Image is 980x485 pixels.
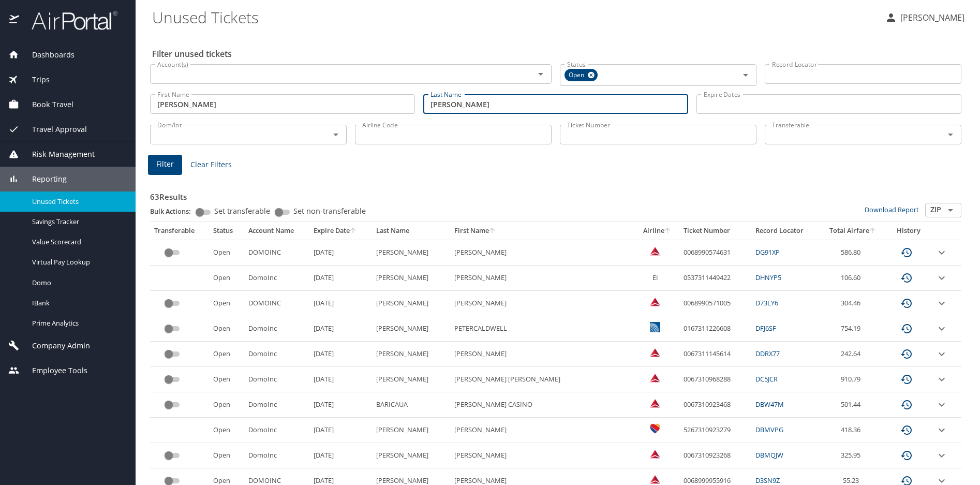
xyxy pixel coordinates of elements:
td: 501.44 [820,392,886,418]
td: [PERSON_NAME] [372,266,450,291]
td: [DATE] [309,392,372,418]
button: expand row [936,322,948,335]
td: DomoInc [244,392,309,418]
td: Open [209,367,245,392]
td: Open [209,392,245,418]
td: [PERSON_NAME] [372,240,450,265]
td: 0068990574631 [679,240,751,265]
a: DFJ6SF [755,324,776,333]
button: expand row [936,272,948,284]
td: 418.36 [820,418,886,443]
td: [DATE] [309,418,372,443]
button: Open [738,68,753,82]
th: Expire Date [309,222,372,240]
td: [PERSON_NAME] [372,316,450,342]
div: Open [565,69,598,81]
td: [PERSON_NAME] [372,342,450,367]
td: 0067310968288 [679,367,751,392]
td: [PERSON_NAME] [450,291,635,316]
td: PETERCALDWELL [450,316,635,342]
button: expand row [936,246,948,259]
button: sort [664,228,672,234]
h1: Unused Tickets [152,1,877,33]
span: Prime Analytics [32,318,123,328]
td: [PERSON_NAME] [PERSON_NAME] [450,367,635,392]
div: Transferable [154,226,205,236]
img: Delta Airlines [650,398,660,408]
button: Open [943,127,958,142]
th: Last Name [372,222,450,240]
span: Trips [19,74,50,85]
button: Clear Filters [186,155,236,174]
button: expand row [936,348,948,360]
button: expand row [936,297,948,310]
span: Savings Tracker [32,217,123,227]
img: Delta Airlines [650,474,660,484]
td: Open [209,418,245,443]
span: Company Admin [19,340,90,351]
th: Status [209,222,245,240]
td: [DATE] [309,266,372,291]
span: Travel Approval [19,124,87,135]
button: expand row [936,424,948,436]
td: [DATE] [309,240,372,265]
button: sort [350,228,357,234]
span: Book Travel [19,99,73,110]
td: 0167311226608 [679,316,751,342]
th: Record Locator [751,222,820,240]
span: Virtual Pay Lookup [32,257,123,267]
td: 0067310923268 [679,443,751,468]
span: Set non-transferable [293,208,366,215]
td: DomoInc [244,367,309,392]
td: DomoInc [244,443,309,468]
button: Open [329,127,343,142]
td: DOMOINC [244,240,309,265]
td: Open [209,266,245,291]
img: United Airlines [650,322,660,332]
td: 304.46 [820,291,886,316]
td: DomoInc [244,418,309,443]
button: [PERSON_NAME] [881,8,969,27]
span: Open [565,70,590,81]
img: airportal-logo.png [20,10,117,31]
td: 0068990571005 [679,291,751,316]
td: Open [209,342,245,367]
td: Open [209,316,245,342]
button: Open [943,203,958,217]
td: [PERSON_NAME] [450,418,635,443]
td: [DATE] [309,291,372,316]
a: DC5JCR [755,374,778,384]
td: 0067310923468 [679,392,751,418]
img: Southwest Airlines [650,423,660,434]
h3: 63 Results [150,185,961,203]
a: D73LY6 [755,298,778,307]
a: D3SN9Z [755,476,780,485]
span: Clear Filters [190,158,232,171]
span: Employee Tools [19,365,87,376]
td: 0537311449422 [679,266,751,291]
a: Download Report [865,205,919,214]
p: Bulk Actions: [150,207,199,216]
span: IBank [32,298,123,308]
td: [PERSON_NAME] [450,266,635,291]
td: DomoInc [244,266,309,291]
th: Total Airfare [820,222,886,240]
button: expand row [936,449,948,462]
th: Airline [635,222,679,240]
a: DG91XP [755,247,780,257]
span: Value Scorecard [32,237,123,247]
td: [DATE] [309,316,372,342]
button: sort [869,228,877,234]
td: 0067311145614 [679,342,751,367]
td: [PERSON_NAME] [372,418,450,443]
span: Reporting [19,173,67,185]
td: 5267310923279 [679,418,751,443]
td: [DATE] [309,342,372,367]
img: Delta Airlines [650,347,660,358]
td: 106.60 [820,266,886,291]
button: expand row [936,399,948,411]
th: History [886,222,931,240]
td: 325.95 [820,443,886,468]
span: Unused Tickets [32,197,123,207]
td: 910.79 [820,367,886,392]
